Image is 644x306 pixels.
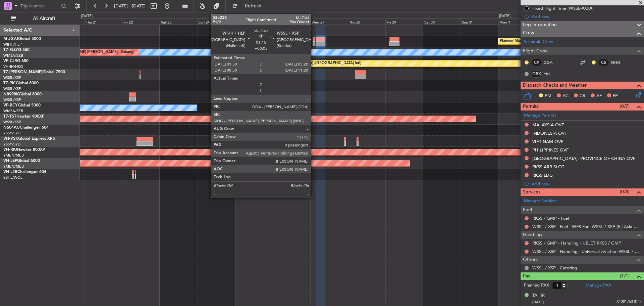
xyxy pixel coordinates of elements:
[532,240,621,246] a: RKSS / GMP - Handling - UBJET RKSS / GMP
[197,18,235,25] div: Sun 24
[3,164,24,169] a: YMEN/MEB
[3,48,30,52] a: T7-ELLYG-550
[532,14,641,19] div: Add new
[3,64,23,69] a: VHHH/HKG
[596,93,602,99] span: AF
[3,126,49,130] a: N604AUChallenger 604
[532,156,635,161] div: [GEOGRAPHIC_DATA], PROVINCE OF CHINA OVF
[239,4,267,8] span: Refresh
[17,16,71,21] span: All Aircraft
[3,137,55,141] a: VH-VSKGlobal Express XRS
[3,42,22,47] a: WIHH/HLP
[3,131,20,136] a: YSSY/SYD
[3,170,17,174] span: VH-L2B
[249,58,361,69] div: Planned Maint [GEOGRAPHIC_DATA] ([GEOGRAPHIC_DATA] Intl)
[3,115,16,119] span: T7-TST
[3,92,42,96] a: N8998KGlobal 6000
[524,282,549,289] label: Planned PAX
[3,170,46,174] a: VH-L2BChallenger 604
[523,256,538,264] span: Others
[500,36,579,46] div: Planned Maint [GEOGRAPHIC_DATA] (Seletar)
[524,112,556,119] a: Manage Permits
[3,153,24,158] a: YMEN/MEB
[229,1,269,11] button: Refresh
[3,81,39,85] a: T7-RICGlobal 6000
[3,81,16,85] span: T7-RIC
[20,1,59,11] input: Trip Number
[531,70,542,78] div: OBX
[3,120,21,125] a: WSSL/XSP
[524,198,557,205] a: Manage Services
[586,282,611,289] a: Manage PAX
[523,47,548,55] span: Flight Crew
[385,18,423,25] div: Fri 29
[3,86,21,91] a: WSSL/XSP
[620,103,630,110] span: (0/7)
[3,37,41,41] a: M-JGVJGlobal 5000
[3,92,19,96] span: N8998K
[531,59,542,66] div: CP
[114,3,146,9] span: [DATE] - [DATE]
[235,18,273,25] div: Mon 25
[532,147,569,153] div: PHILIPPINES OVF
[611,59,626,65] a: NHG
[81,13,93,19] div: [DATE]
[3,53,23,58] a: WMSA/SZB
[498,18,536,25] div: Mon 1
[3,59,17,63] span: VP-CJR
[524,39,553,45] a: Schedule Crew
[3,48,18,52] span: T7-ELLY
[160,18,197,25] div: Sat 23
[423,18,461,25] div: Sat 30
[3,175,22,180] a: YSHL/WOL
[523,231,542,239] span: Handling
[273,18,310,25] div: Tue 26
[532,265,577,271] a: WSSL / XSP - Catering
[523,188,540,196] span: Services
[523,82,587,89] span: Dispatch Checks and Weather
[3,103,41,107] a: VP-BCYGlobal 5000
[532,300,544,305] span: [DATE]
[3,75,21,80] a: WSSL/XSP
[3,115,44,119] a: T7-TSTHawker 900XP
[3,103,18,107] span: VP-BCY
[3,70,65,74] a: T7-[PERSON_NAME]Global 7500
[3,159,17,163] span: VH-LEP
[3,148,45,152] a: VH-RIUHawker 800XP
[532,172,553,178] div: RKSS LDG
[532,5,594,11] div: Fixed Flight Time (WSSL-XXXX)
[3,70,42,74] span: T7-[PERSON_NAME]
[532,249,641,254] a: WSSL / XSP - Handling - Universal Aviation WSSL / XSP
[532,292,545,299] div: TAHIR
[580,93,585,99] span: CR
[532,181,641,187] div: Add new
[3,59,29,63] a: VP-CJRG-650
[3,108,23,114] a: WMSA/SZB
[523,272,530,280] span: Pax
[532,224,641,229] a: WSSL / XSP - Fuel - WFS Fuel WSSL / XSP (EJ Asia Only)
[545,93,551,99] span: PM
[3,37,18,41] span: M-JGVJ
[3,137,18,141] span: VH-VSK
[499,13,511,19] div: [DATE]
[613,93,618,99] span: FP
[616,299,641,305] span: X1381763 (PP)
[620,272,630,279] span: (1/1)
[348,18,385,25] div: Thu 28
[3,126,20,130] span: N604AU
[532,122,564,128] div: MALAYSIA OVF
[3,148,17,152] span: VH-RIU
[562,93,569,99] span: AC
[532,164,564,170] div: RKSS ARR SLOT
[3,142,20,147] a: YSSY/SYD
[620,188,630,195] span: (0/4)
[532,139,563,144] div: VIET NAM OVF
[310,18,348,25] div: Wed 27
[461,18,498,25] div: Sun 31
[523,103,539,111] span: Permits
[523,29,534,37] span: Crew
[523,206,532,214] span: Fuel
[3,97,21,102] a: WSSL/XSP
[532,215,569,221] a: RKSS / GMP - Fuel
[122,18,160,25] div: Fri 22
